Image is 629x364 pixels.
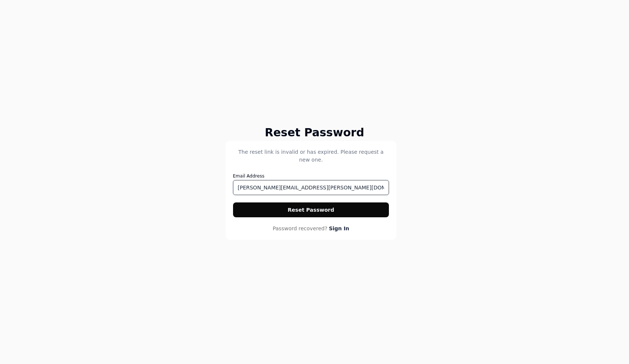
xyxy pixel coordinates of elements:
[233,148,389,164] p: The reset link is invalid or has expired. Please request a new one.
[233,180,389,195] input: Email Address
[329,225,349,233] a: Sign In
[273,225,327,233] span: Password recovered?
[226,124,404,141] h2: Reset Password
[233,202,389,217] button: Reset Password
[233,173,389,195] label: Email Address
